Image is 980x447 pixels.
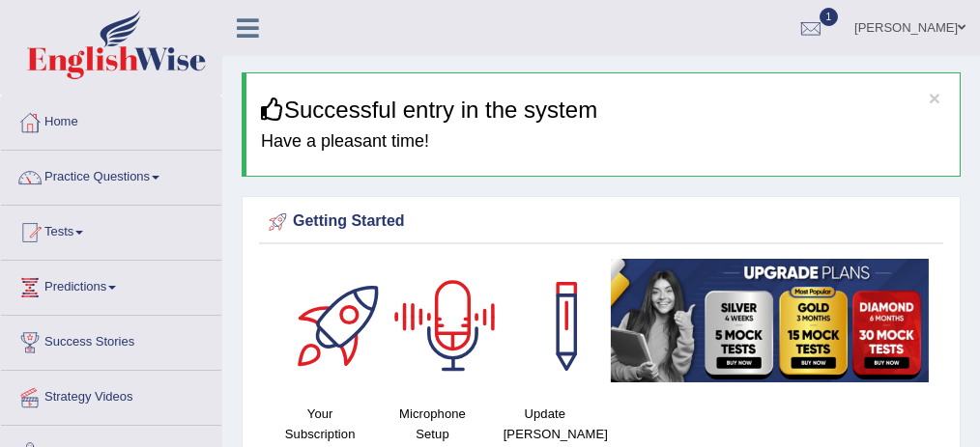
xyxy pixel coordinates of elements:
h4: Have a pleasant time! [261,132,945,152]
span: 1 [820,8,839,26]
button: × [929,88,940,108]
a: Strategy Videos [1,371,221,419]
h4: Your Subscription [274,404,366,444]
img: small5.jpg [611,259,929,381]
a: Home [1,96,221,144]
h3: Successful entry in the system [261,98,945,123]
h4: Microphone Setup [386,404,478,444]
a: Predictions [1,261,221,309]
a: Practice Questions [1,151,221,199]
div: Getting Started [264,208,938,237]
a: Success Stories [1,316,221,364]
a: Tests [1,206,221,254]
